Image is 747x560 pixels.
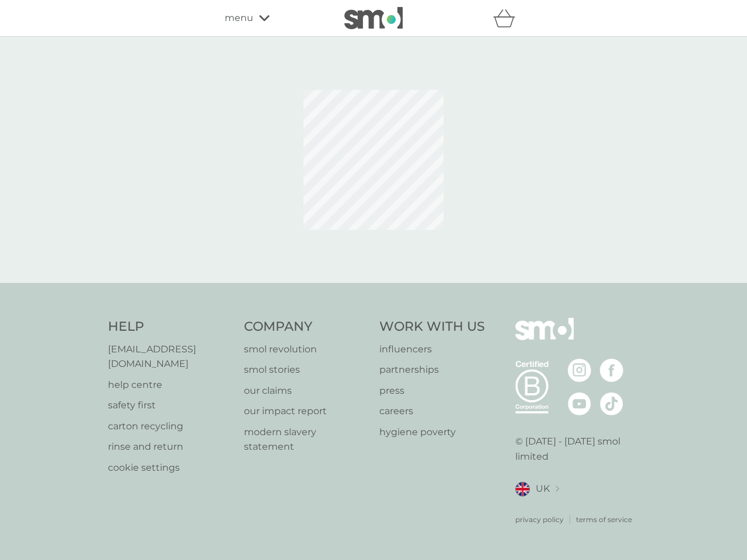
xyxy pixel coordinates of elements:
a: smol revolution [244,342,368,357]
a: hygiene poverty [379,425,485,440]
h4: Help [108,318,232,336]
div: basket [493,6,522,30]
img: visit the smol Tiktok page [600,392,623,415]
h4: Work With Us [379,318,485,336]
img: visit the smol Youtube page [568,392,591,415]
a: [EMAIL_ADDRESS][DOMAIN_NAME] [108,342,232,372]
a: privacy policy [515,514,564,525]
a: rinse and return [108,439,232,454]
img: UK flag [515,482,530,496]
span: UK [536,481,550,496]
a: careers [379,404,485,419]
a: safety first [108,398,232,413]
a: partnerships [379,362,485,377]
a: carton recycling [108,419,232,434]
img: visit the smol Instagram page [568,359,591,382]
a: press [379,383,485,398]
h4: Company [244,318,368,336]
a: cookie settings [108,460,232,475]
img: select a new location [556,486,559,492]
img: visit the smol Facebook page [600,359,623,382]
img: smol [515,318,574,358]
span: menu [225,10,253,26]
a: help centre [108,377,232,393]
a: terms of service [576,514,632,525]
a: our impact report [244,404,368,419]
img: smol [344,7,403,29]
a: modern slavery statement [244,425,368,454]
p: © [DATE] - [DATE] smol limited [515,434,640,464]
a: influencers [379,342,485,357]
a: smol stories [244,362,368,377]
a: our claims [244,383,368,398]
